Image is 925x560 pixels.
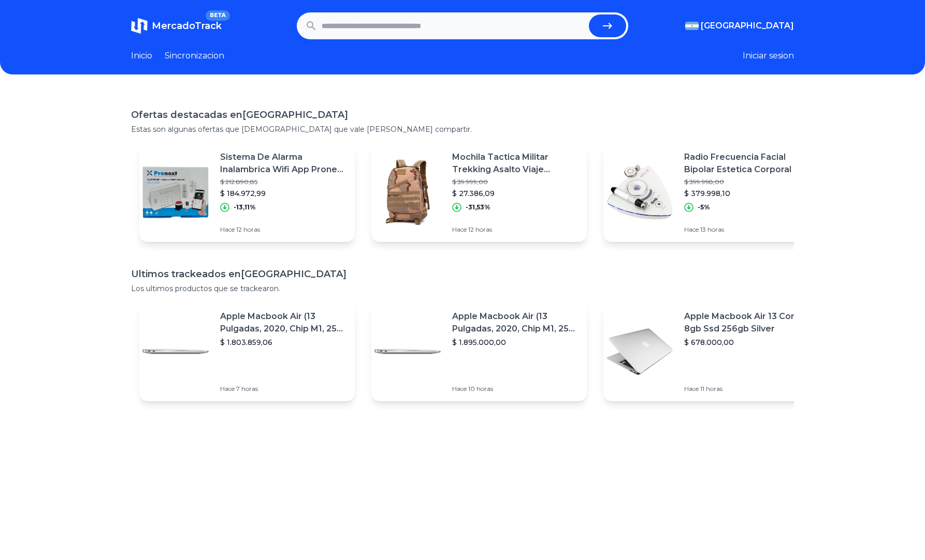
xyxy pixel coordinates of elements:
p: -5% [698,203,710,211]
p: Los ultimos productos que se trackearon. [131,283,794,294]
p: $ 212.890,85 [220,178,346,186]
button: [GEOGRAPHIC_DATA] [685,20,794,32]
p: Sistema De Alarma Inalambrica Wifi App Pronext Wala 3000 [220,151,346,176]
img: Featured image [139,315,212,388]
img: Featured image [603,315,676,388]
p: $ 678.000,00 [684,337,811,347]
p: Apple Macbook Air 13 Core I5 8gb Ssd 256gb Silver [684,310,811,335]
h1: Ultimos trackeados en [GEOGRAPHIC_DATA] [131,267,794,281]
img: Featured image [139,156,212,229]
a: Featured imageMochila Tactica Militar Trekking Asalto Viaje Ejercito$ 39.999,00$ 27.386,09-31,53%... [371,143,587,242]
img: Argentina [685,22,699,30]
a: Featured imageApple Macbook Air 13 Core I5 8gb Ssd 256gb Silver$ 678.000,00Hace 11 horas [603,302,819,401]
span: [GEOGRAPHIC_DATA] [701,20,794,32]
p: Hace 12 horas [452,225,579,234]
button: Iniciar sesion [743,50,794,62]
a: MercadoTrackBETA [131,18,222,34]
p: Radio Frecuencia Facial Bipolar Estetica Corporal 3 En 1 [684,151,811,176]
span: BETA [206,10,230,21]
p: $ 1.895.000,00 [452,337,579,347]
p: Hace 7 horas [220,385,346,393]
a: Featured imageApple Macbook Air (13 Pulgadas, 2020, Chip M1, 256 Gb De Ssd, 8 Gb De Ram) - Plata$... [371,302,587,401]
p: -31,53% [466,203,490,211]
p: $ 27.386,09 [452,188,579,199]
a: Featured imageApple Macbook Air (13 Pulgadas, 2020, Chip M1, 256 Gb De Ssd, 8 Gb De Ram) - Plata$... [139,302,355,401]
p: Apple Macbook Air (13 Pulgadas, 2020, Chip M1, 256 Gb De Ssd, 8 Gb De Ram) - Plata [452,310,579,335]
p: -13,11% [234,203,256,211]
p: $ 1.803.859,06 [220,337,346,347]
p: Hace 10 horas [452,385,579,393]
a: Featured imageSistema De Alarma Inalambrica Wifi App Pronext Wala 3000$ 212.890,85$ 184.972,99-13... [139,143,355,242]
p: Hace 11 horas [684,385,811,393]
a: Sincronizacion [165,50,224,62]
a: Inicio [131,50,152,62]
h1: Ofertas destacadas en [GEOGRAPHIC_DATA] [131,108,794,122]
img: MercadoTrack [131,18,148,34]
a: Featured imageRadio Frecuencia Facial Bipolar Estetica Corporal 3 En 1$ 399.998,00$ 379.998,10-5%... [603,143,819,242]
p: $ 399.998,00 [684,178,811,186]
img: Featured image [603,156,676,229]
p: Hace 12 horas [220,225,346,234]
p: $ 184.972,99 [220,188,346,199]
p: Hace 13 horas [684,225,811,234]
img: Featured image [371,156,444,229]
p: Estas son algunas ofertas que [DEMOGRAPHIC_DATA] que vale [PERSON_NAME] compartir. [131,124,794,134]
span: MercadoTrack [152,20,222,32]
p: $ 379.998,10 [684,188,811,199]
p: Apple Macbook Air (13 Pulgadas, 2020, Chip M1, 256 Gb De Ssd, 8 Gb De Ram) - Plata [220,310,346,335]
img: Featured image [371,315,444,388]
p: Mochila Tactica Militar Trekking Asalto Viaje Ejercito [452,151,579,176]
p: $ 39.999,00 [452,178,579,186]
